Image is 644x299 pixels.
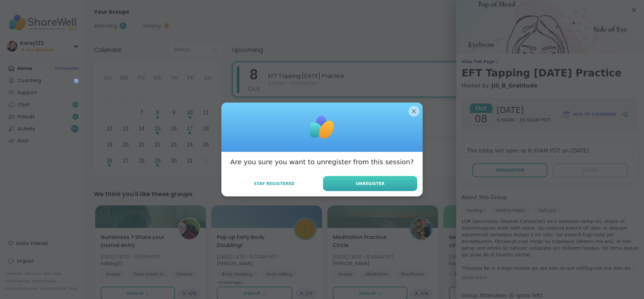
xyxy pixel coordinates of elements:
iframe: Spotlight [73,78,79,84]
button: Stay Registered [227,177,322,191]
span: Unregister [356,181,385,187]
h3: Are you sure you want to unregister from this session? [230,157,414,167]
button: Unregister [323,176,417,191]
img: ShareWell Logomark [305,111,339,144]
span: Stay Registered [254,181,294,187]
